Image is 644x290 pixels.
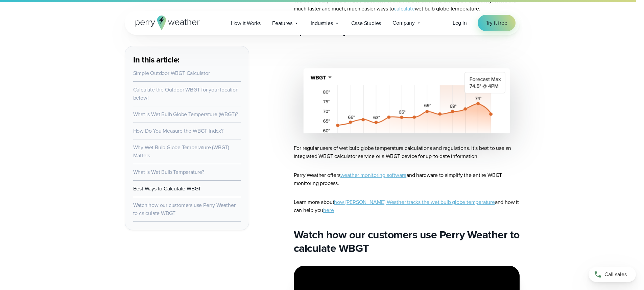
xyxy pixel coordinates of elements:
[334,198,495,206] a: how [PERSON_NAME] Weather tracks the wet bulb globe temperature
[294,171,520,187] p: Perry Weather offers and hardware to simplify the entire WBGT monitoring process.
[392,19,415,27] span: Company
[294,228,520,255] h2: Watch how our customers use Perry Weather to calculate WBGT
[478,15,516,31] a: Try it free
[133,201,236,217] a: Watch how our customers use Perry Weather to calculate WBGT
[272,19,292,27] span: Features
[294,144,520,160] p: For regular users of wet bulb globe temperature calculations and regulations, it’s best to use an...
[604,270,627,279] span: Call sales
[133,127,223,135] a: How Do You Measure the WBGT Index?
[294,198,520,214] p: Learn more about and how it can help you
[345,16,387,30] a: Case Studies
[453,19,467,27] a: Log in
[133,143,230,159] a: Why Wet Bulb Globe Temperature (WBGT) Matters
[311,19,333,27] span: Industries
[133,69,210,77] a: Simple Outdoor WBGT Calculator
[133,185,201,192] a: Best Ways to Calculate WBGT
[294,26,520,37] h3: Option 4: Perry Weather
[340,171,407,179] a: weather monitoring software
[133,168,204,176] a: What is Wet Bulb Temperature?
[453,19,467,27] span: Log in
[589,267,636,282] a: Call sales
[231,19,261,27] span: How it Works
[133,110,238,118] a: What is Wet Bulb Globe Temperature (WBGT)?
[323,206,334,214] a: here
[133,54,241,65] h3: In this article:
[351,19,381,27] span: Case Studies
[133,86,239,102] a: Calculate the Outdoor WBGT for your location below!
[225,16,267,30] a: How it Works
[486,19,507,27] span: Try it free
[394,5,414,12] a: calculate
